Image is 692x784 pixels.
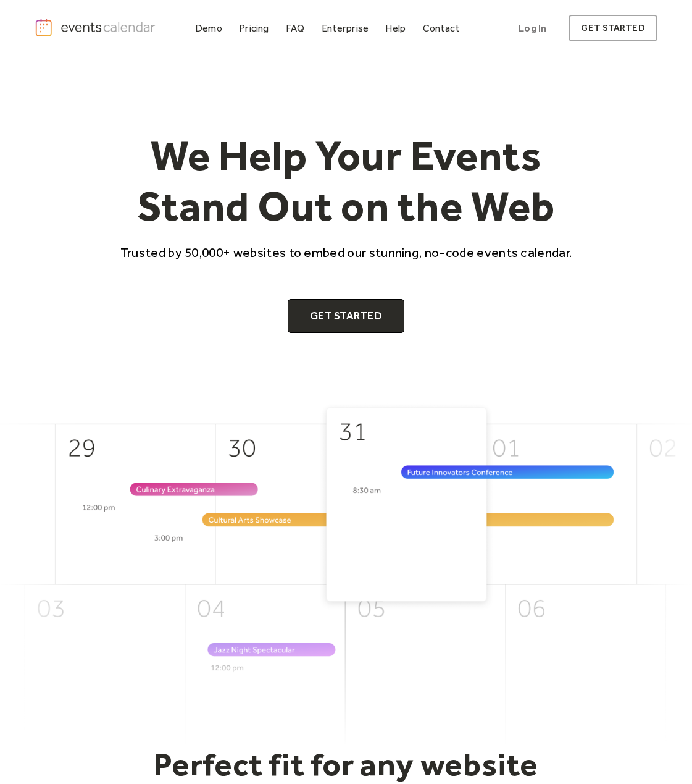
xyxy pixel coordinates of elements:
[317,20,373,36] a: Enterprise
[423,25,460,32] div: Contact
[109,130,583,231] h1: We Help Your Events Stand Out on the Web
[380,20,411,36] a: Help
[385,25,406,32] div: Help
[239,25,269,32] div: Pricing
[109,243,583,261] p: Trusted by 50,000+ websites to embed our stunning, no-code events calendar.
[234,20,274,36] a: Pricing
[286,25,305,32] div: FAQ
[281,20,310,36] a: FAQ
[50,745,643,783] h2: Perfect fit for any website
[506,15,559,41] a: Log In
[288,299,404,334] a: Get Started
[418,20,465,36] a: Contact
[195,25,222,32] div: Demo
[322,25,369,32] div: Enterprise
[569,15,657,41] a: get started
[190,20,227,36] a: Demo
